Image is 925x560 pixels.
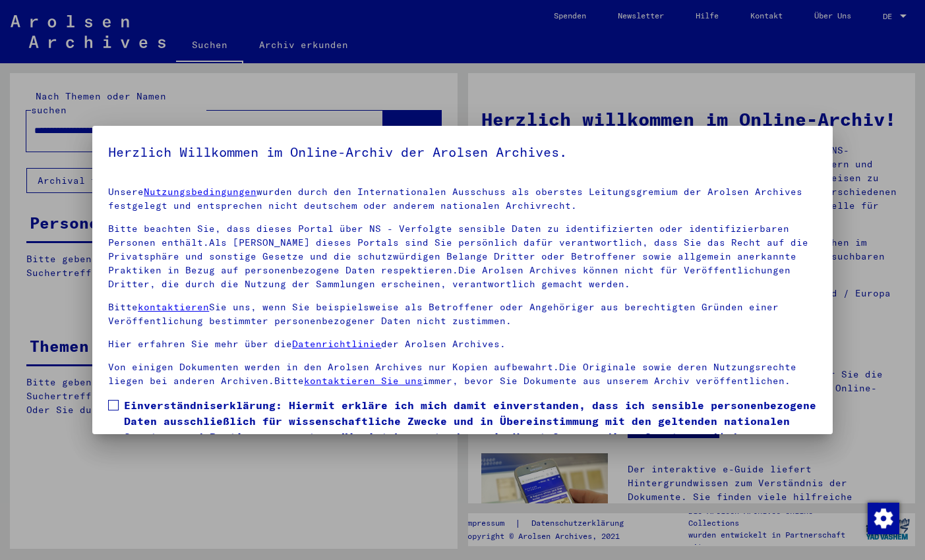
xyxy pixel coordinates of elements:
p: Bitte Sie uns, wenn Sie beispielsweise als Betroffener oder Angehöriger aus berechtigten Gründen ... [108,300,816,328]
div: Zustimmung ändern [867,502,899,534]
a: Datenrichtlinie [292,338,381,350]
p: Von einigen Dokumenten werden in den Arolsen Archives nur Kopien aufbewahrt.Die Originale sowie d... [108,360,816,388]
a: kontaktieren Sie uns [304,375,423,387]
p: Hier erfahren Sie mehr über die der Arolsen Archives. [108,337,816,351]
p: Unsere wurden durch den Internationalen Ausschuss als oberstes Leitungsgremium der Arolsen Archiv... [108,185,816,213]
span: Einverständniserklärung: Hiermit erkläre ich mich damit einverstanden, dass ich sensible personen... [124,397,816,461]
a: kontaktieren [138,301,209,313]
a: Nutzungsbedingungen [144,186,256,198]
p: Bitte beachten Sie, dass dieses Portal über NS - Verfolgte sensible Daten zu identifizierten oder... [108,222,816,291]
h5: Herzlich Willkommen im Online-Archiv der Arolsen Archives. [108,142,816,163]
img: Zustimmung ändern [868,503,899,534]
